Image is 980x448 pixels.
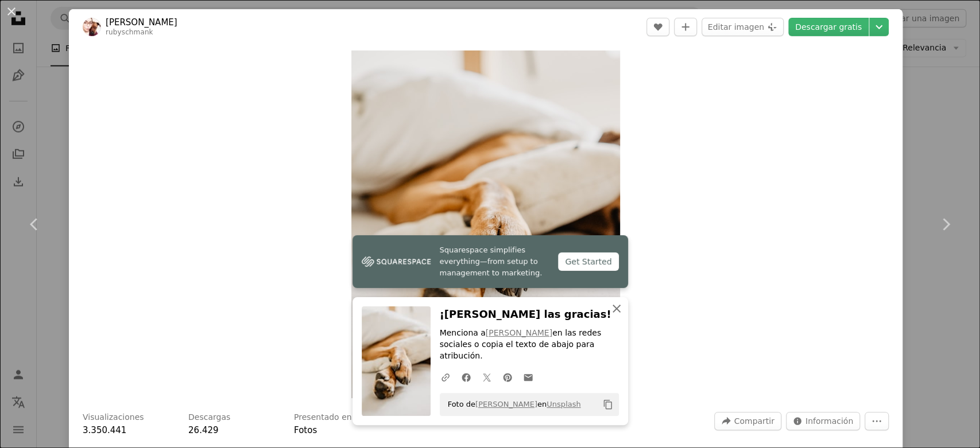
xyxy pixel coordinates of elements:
[440,328,619,362] p: Menciona a en las redes sociales o copia el texto de abajo para atribución.
[547,400,580,408] a: Unsplash
[294,425,317,435] a: Fotos
[702,18,784,36] button: Editar imagen
[188,425,219,435] span: 26.429
[674,18,697,36] button: Añade a la colección
[83,425,126,435] span: 3.350.441
[106,28,153,36] a: rubyschmank
[865,412,889,430] button: Más acciones
[788,18,869,36] a: Descargar gratis
[83,18,101,36] img: Ve al perfil de Ruby Schmank
[646,18,669,36] button: Me gusta
[477,365,497,388] a: Comparte en Twitter
[475,400,537,408] a: [PERSON_NAME]
[869,18,889,36] button: Elegir el tamaño de descarga
[83,412,144,423] h3: Visualizaciones
[518,365,539,388] a: Comparte por correo electrónico
[786,412,860,430] button: Estadísticas sobre esta imagen
[188,412,230,423] h3: Descargas
[351,50,620,398] button: Ampliar en esta imagen
[440,306,619,323] h3: ¡[PERSON_NAME] las gracias!
[442,395,581,414] span: Foto de en
[558,252,618,271] div: Get Started
[734,412,774,430] span: Compartir
[294,412,352,423] h3: Presentado en
[497,365,518,388] a: Comparte en Pinterest
[362,253,431,270] img: file-1747939142011-51e5cc87e3c9
[351,50,620,398] img: patas de perro
[440,244,549,279] span: Squarespace simplifies everything—from setup to management to marketing.
[805,412,853,430] span: Información
[486,328,552,337] a: [PERSON_NAME]
[353,235,628,288] a: Squarespace simplifies everything—from setup to management to marketing.Get Started
[106,17,177,28] a: [PERSON_NAME]
[456,365,477,388] a: Comparte en Facebook
[598,395,618,414] button: Copiar al portapapeles
[911,169,980,279] a: Siguiente
[714,412,781,430] button: Compartir esta imagen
